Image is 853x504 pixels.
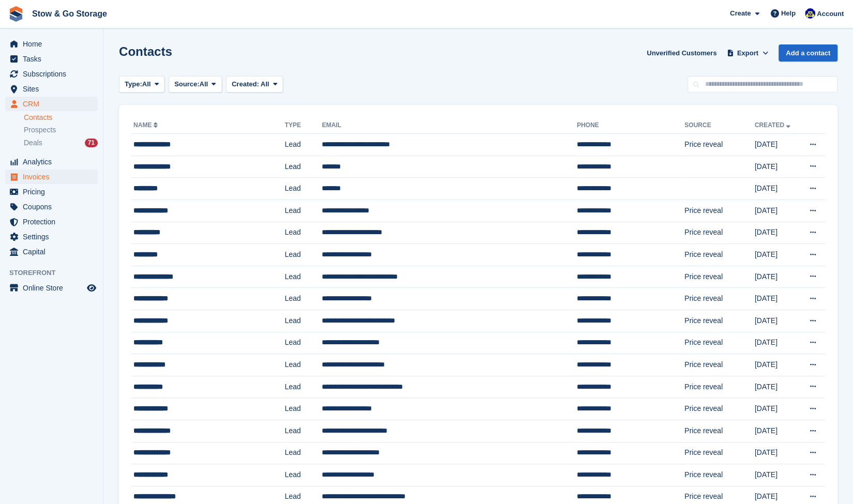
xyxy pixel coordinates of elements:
a: menu [5,155,98,169]
td: Lead [285,200,322,222]
td: [DATE] [755,398,800,420]
td: Lead [285,398,322,420]
td: [DATE] [755,310,800,332]
span: Protection [23,215,85,229]
span: Type: [125,79,142,89]
a: menu [5,37,98,51]
td: Lead [285,332,322,354]
span: Create [730,8,751,19]
a: Prospects [24,125,98,135]
a: Add a contact [779,44,837,62]
td: [DATE] [755,288,800,310]
td: [DATE] [755,134,800,156]
td: Lead [285,222,322,244]
td: Price reveal [684,464,755,486]
span: Deals [24,138,42,148]
td: [DATE] [755,266,800,288]
span: Settings [23,230,85,244]
span: Pricing [23,185,85,199]
span: Home [23,37,85,51]
td: Price reveal [684,420,755,442]
span: Help [781,8,796,19]
a: menu [5,245,98,259]
button: Type: All [119,76,164,93]
td: Price reveal [684,354,755,376]
a: Created [755,121,792,129]
td: Price reveal [684,442,755,464]
td: Lead [285,376,322,398]
td: Lead [285,156,322,178]
td: Price reveal [684,398,755,420]
span: Created: [232,80,259,88]
span: Prospects [24,125,56,135]
img: Rob Good-Stephenson [805,8,815,19]
span: Subscriptions [23,67,85,81]
td: [DATE] [755,222,800,244]
td: [DATE] [755,156,800,178]
span: Export [737,48,758,58]
td: [DATE] [755,332,800,354]
span: Analytics [23,155,85,169]
td: Lead [285,354,322,376]
td: Price reveal [684,288,755,310]
td: [DATE] [755,420,800,442]
td: Price reveal [684,266,755,288]
span: All [142,79,151,89]
a: menu [5,170,98,184]
td: Lead [285,288,322,310]
button: Created: All [226,76,283,93]
a: Contacts [24,113,98,123]
img: stora-icon-8386f47178a22dfd0bd8f6a31ec36ba5ce8667c1dd55bd0f319d3a0aa187defe.svg [8,6,24,22]
span: Sites [23,82,85,96]
td: [DATE] [755,200,800,222]
a: Deals 71 [24,138,98,148]
td: [DATE] [755,376,800,398]
span: All [261,80,270,88]
span: Coupons [23,200,85,214]
td: [DATE] [755,354,800,376]
span: Source: [174,79,199,89]
td: [DATE] [755,464,800,486]
td: Lead [285,266,322,288]
span: All [200,79,208,89]
td: Lead [285,464,322,486]
a: menu [5,185,98,199]
td: Price reveal [684,244,755,266]
a: Preview store [85,282,98,294]
td: Price reveal [684,376,755,398]
td: Lead [285,178,322,200]
td: [DATE] [755,178,800,200]
span: Capital [23,245,85,259]
span: Invoices [23,170,85,184]
a: menu [5,97,98,111]
th: Phone [577,117,684,134]
h1: Contacts [119,44,172,58]
td: Lead [285,310,322,332]
a: Name [133,121,160,129]
span: Tasks [23,52,85,66]
a: menu [5,230,98,244]
a: menu [5,82,98,96]
td: Price reveal [684,310,755,332]
button: Export [725,44,770,62]
td: Lead [285,244,322,266]
td: Lead [285,442,322,464]
a: Unverified Customers [642,44,721,62]
td: Price reveal [684,200,755,222]
a: menu [5,200,98,214]
th: Type [285,117,322,134]
span: Account [817,9,844,19]
span: Storefront [9,268,103,278]
div: 71 [85,139,98,147]
td: Price reveal [684,134,755,156]
td: [DATE] [755,442,800,464]
th: Email [322,117,577,134]
td: Lead [285,420,322,442]
td: Price reveal [684,222,755,244]
td: Price reveal [684,332,755,354]
th: Source [684,117,755,134]
span: CRM [23,97,85,111]
td: Lead [285,134,322,156]
a: menu [5,67,98,81]
span: Online Store [23,281,85,295]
